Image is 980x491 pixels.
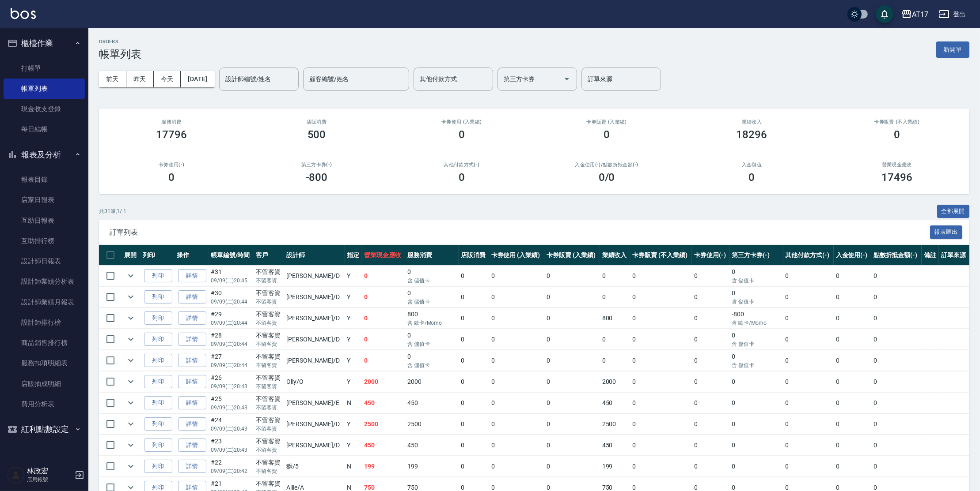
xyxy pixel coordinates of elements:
p: 含 儲值卡 [732,277,781,285]
td: 0 [544,329,600,350]
a: 每日結帳 [4,119,85,139]
td: 0 [544,414,600,435]
td: 0 [600,266,631,286]
th: 店販消費 [459,245,489,266]
td: 0 [834,393,871,413]
button: 新開單 [936,41,969,58]
p: 不留客資 [256,425,282,433]
td: 0 [871,371,922,392]
a: 詳情 [178,290,206,304]
a: 服務扣項明細表 [4,353,85,373]
h3: 17496 [881,171,912,184]
a: 店販抽成明細 [4,374,85,394]
div: 不留客資 [256,394,282,404]
th: 入金使用(-) [834,245,871,266]
td: 0 [729,371,783,392]
td: 0 [405,329,459,350]
td: N [345,456,362,477]
button: [DATE] [181,71,214,87]
td: 0 [544,456,600,477]
h5: 林政宏 [27,467,72,476]
h3: -800 [306,171,328,184]
h2: 營業現金應收 [835,162,959,168]
a: 打帳單 [4,58,85,79]
div: 不留客資 [256,373,282,382]
h2: 店販消費 [254,119,378,125]
td: 0 [489,435,545,456]
td: 0 [459,456,489,477]
td: 2000 [405,371,459,392]
td: 0 [489,371,545,392]
td: 0 [544,393,600,413]
h2: 卡券販賣 (不入業績) [835,119,959,125]
span: 訂單列表 [110,228,930,237]
h3: 0 [749,171,755,184]
td: 2000 [362,371,405,392]
p: 09/09 (二) 20:43 [211,425,252,433]
td: 0 [692,435,729,456]
button: 列印 [144,333,172,346]
p: 含 儲值卡 [732,298,781,306]
td: 0 [692,308,729,329]
td: 0 [729,414,783,435]
p: 含 儲值卡 [407,298,456,306]
p: 不留客資 [256,404,282,412]
a: 詳情 [178,333,206,346]
td: 0 [834,435,871,456]
td: 0 [489,393,545,413]
a: 報表目錄 [4,169,85,190]
td: #23 [209,435,254,456]
button: 昨天 [126,71,154,87]
a: 費用分析表 [4,394,85,414]
td: 0 [834,266,871,286]
p: 店用帳號 [27,476,72,484]
td: [PERSON_NAME] /D [284,266,345,286]
td: 0 [871,308,922,329]
button: expand row [124,396,137,409]
button: 列印 [144,396,172,410]
td: Y [345,266,362,286]
div: 不留客資 [256,437,282,446]
a: 詳情 [178,460,206,473]
td: 450 [600,393,631,413]
button: expand row [124,460,137,473]
td: 0 [871,414,922,435]
td: [PERSON_NAME] /D [284,308,345,329]
td: 0 [544,266,600,286]
td: 0 [362,266,405,286]
td: 0 [729,350,783,371]
p: 共 31 筆, 1 / 1 [99,207,126,215]
th: 展開 [122,245,141,266]
h3: 0 [459,128,465,141]
td: 0 [459,308,489,329]
h3: 服務消費 [110,119,233,125]
td: 0 [489,350,545,371]
td: 0 [692,371,729,392]
img: Logo [11,8,36,19]
td: [PERSON_NAME] /D [284,350,345,371]
th: 卡券使用(-) [692,245,729,266]
td: 0 [834,371,871,392]
th: 卡券販賣 (不入業績) [630,245,692,266]
h3: 0 [459,171,465,184]
td: 0 [459,329,489,350]
td: 450 [405,393,459,413]
td: 0 [692,287,729,307]
td: 0 [459,414,489,435]
td: 199 [600,456,631,477]
h2: 入金使用(-) /點數折抵金額(-) [545,162,669,168]
th: 客戶 [254,245,285,266]
td: 0 [783,414,834,435]
td: 0 [459,393,489,413]
button: 報表匯出 [930,225,963,239]
div: 不留客資 [256,331,282,340]
td: 0 [783,371,834,392]
button: 列印 [144,460,172,473]
td: 2500 [362,414,405,435]
th: 其他付款方式(-) [783,245,834,266]
td: 199 [362,456,405,477]
td: 0 [729,266,783,286]
td: 0 [834,414,871,435]
h3: 18296 [737,128,767,141]
td: 0 [783,350,834,371]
